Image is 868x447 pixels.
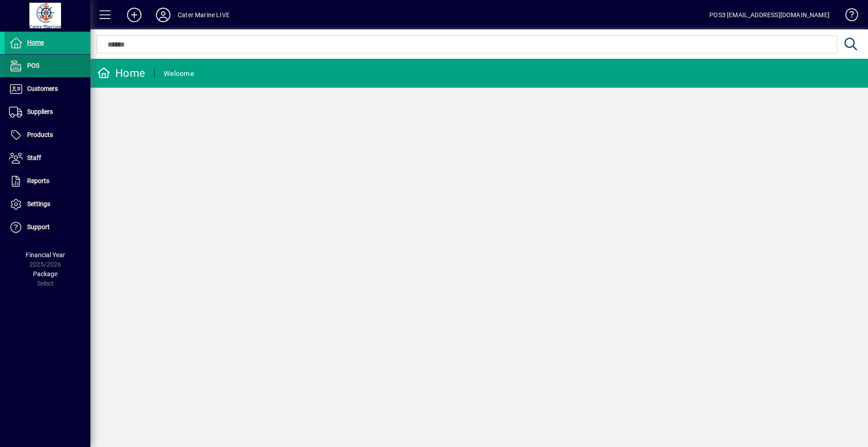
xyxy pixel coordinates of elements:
a: POS [5,55,90,77]
span: Reports [27,177,49,184]
span: Customers [27,85,58,92]
span: Package [33,270,57,278]
span: POS [27,62,39,69]
a: Settings [5,193,90,216]
a: Products [5,124,90,146]
span: Products [27,131,53,138]
div: POS3 [EMAIL_ADDRESS][DOMAIN_NAME] [709,8,830,22]
span: Financial Year [26,251,65,259]
span: Support [27,223,50,231]
a: Customers [5,78,90,100]
button: Add [120,7,149,23]
div: Welcome [164,66,194,81]
span: Staff [27,154,41,161]
a: Suppliers [5,101,90,123]
a: Staff [5,147,90,169]
span: Settings [27,200,50,207]
a: Knowledge Base [839,2,857,31]
a: Reports [5,170,90,193]
a: Support [5,216,90,239]
button: Profile [149,7,178,23]
span: Suppliers [27,108,53,115]
div: Cater Marine LIVE [178,8,230,22]
span: Home [27,39,44,46]
div: Home [97,66,145,80]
